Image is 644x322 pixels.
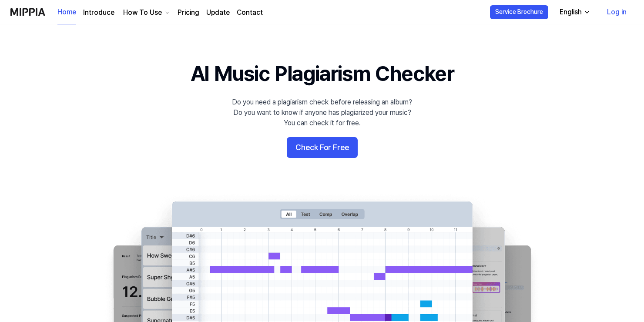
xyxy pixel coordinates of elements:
[237,7,263,18] a: Contact
[83,7,114,18] a: Introduce
[287,137,358,158] button: Check For Free
[178,7,199,18] a: Pricing
[553,3,596,21] button: English
[232,97,412,128] div: Do you need a plagiarism check before releasing an album? Do you want to know if anyone has plagi...
[490,5,548,19] button: Service Brochure
[121,7,171,18] button: How To Use
[558,7,584,17] div: English
[121,7,164,18] div: How To Use
[57,0,76,24] a: Home
[191,59,454,88] h1: AI Music Plagiarism Checker
[206,7,230,18] a: Update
